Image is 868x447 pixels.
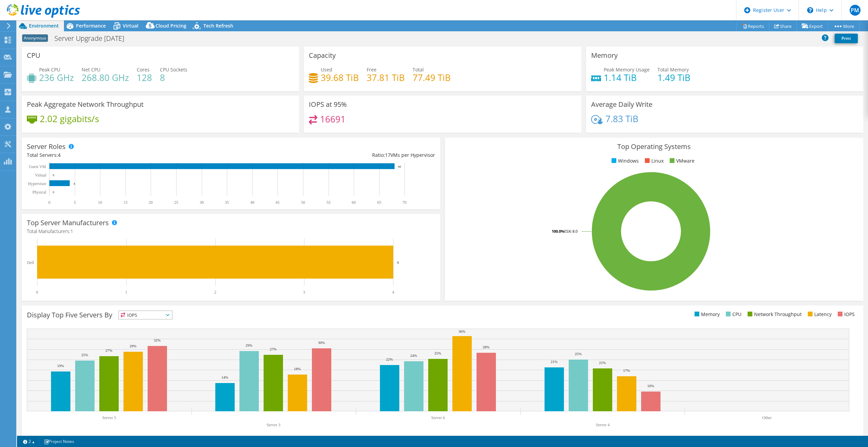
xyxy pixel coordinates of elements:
a: More [828,21,859,31]
text: 68 [398,165,401,168]
text: 30% [318,341,325,345]
span: Environment [29,22,59,29]
h4: 2.02 gigabits/s [40,115,99,122]
span: Used [321,66,332,73]
a: Export [797,21,828,31]
h4: 77.49 TiB [413,74,451,81]
text: 40 [250,200,254,205]
text: 29% [246,343,252,347]
text: 27% [105,348,112,352]
li: Latency [806,311,832,318]
a: Share [769,21,797,31]
text: 55 [327,200,331,205]
text: 35 [225,200,229,205]
text: 60 [352,200,356,205]
span: Cloud Pricing [155,22,186,29]
text: 25 [174,200,178,205]
text: Server 5 [102,415,116,420]
span: Performance [76,22,106,29]
text: 24% [410,353,417,358]
li: Linux [643,157,664,165]
span: CPU Sockets [160,66,187,73]
text: 29% [130,344,136,348]
h4: 7.83 TiB [605,115,638,122]
span: Total Memory [657,66,689,73]
li: IOPS [836,311,855,318]
text: 4 [73,182,75,185]
h4: 268.80 GHz [82,74,129,81]
span: 17 [385,152,390,158]
text: 21% [551,360,557,364]
text: 30 [200,200,204,205]
text: 2 [214,290,216,295]
h4: 128 [137,74,152,81]
text: Other [762,415,771,420]
text: 21% [599,361,606,365]
li: Memory [693,311,720,318]
text: 25% [434,351,441,355]
h3: Memory [591,52,618,59]
span: Total [413,66,424,73]
text: 22% [386,357,393,361]
text: 14% [221,375,228,379]
span: Net CPU [82,66,100,73]
text: Server 6 [431,415,445,420]
text: 20 [149,200,153,205]
span: Tech Refresh [203,22,233,29]
text: 45 [276,200,280,205]
text: 70 [402,200,406,205]
text: 17% [623,368,630,372]
li: CPU [724,311,741,318]
text: 36% [458,329,465,333]
text: 27% [270,347,277,351]
h3: Top Server Manufacturers [27,219,109,227]
h4: 8 [160,74,187,81]
h3: Capacity [309,52,336,59]
h4: 37.81 TiB [367,74,405,81]
text: 15 [123,200,128,205]
span: Peak Memory Usage [604,66,650,73]
text: 0 [36,290,38,295]
span: 4 [58,152,61,158]
text: 65 [377,200,381,205]
h3: Average Daily Write [591,101,652,108]
h4: 1.49 TiB [657,74,690,81]
text: Server 4 [596,423,610,427]
h3: CPU [27,52,40,59]
div: Ratio: VMs per Hypervisor [231,151,435,159]
span: 1 [70,228,73,234]
tspan: ESXi 8.0 [564,229,578,234]
h4: Total Manufacturers: [27,228,435,235]
text: 1 [125,290,127,295]
text: 0 [48,200,50,205]
a: Project Notes [39,437,79,446]
li: VMware [668,157,695,165]
h4: 236 GHz [39,74,74,81]
text: 28% [483,345,489,349]
text: Physical [32,190,46,195]
text: 18% [294,367,301,371]
h1: Server Upgrade [DATE] [51,35,135,42]
li: Network Throughput [746,311,802,318]
svg: \n [807,7,813,13]
h3: IOPS at 95% [309,101,347,108]
h3: Peak Aggregate Network Throughput [27,101,144,108]
text: 5 [74,200,76,205]
span: Peak CPU [39,66,60,73]
text: 0 [53,191,54,194]
text: 4 [392,290,394,295]
text: 4 [397,260,399,264]
h4: 16691 [320,115,346,123]
h3: Top Operating Systems [450,143,858,150]
text: 0 [53,173,54,177]
a: Reports [737,21,769,31]
text: Guest VM [29,164,46,169]
tspan: 100.0% [552,229,564,234]
text: 25% [81,353,88,357]
text: 19% [57,364,64,368]
text: 10% [647,384,654,388]
text: Hypervisor [28,181,46,186]
div: Total Servers: [27,151,231,159]
text: 50 [301,200,305,205]
span: PM [850,5,861,16]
